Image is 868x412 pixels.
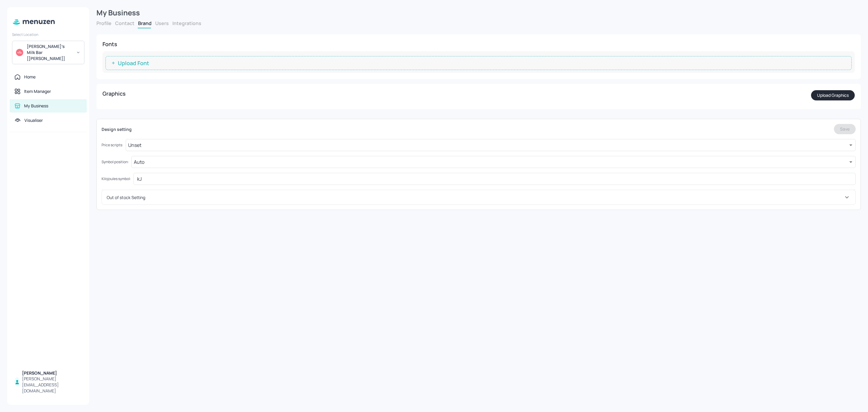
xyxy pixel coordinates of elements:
[96,7,861,18] div: My Business
[115,20,134,27] button: Contact
[138,20,152,27] button: Brand
[24,74,36,80] div: Home
[102,124,856,134] div: Design setting
[24,117,43,123] div: Visualiser
[102,40,855,48] div: Fonts
[115,60,152,66] span: Upload Font
[27,43,72,62] div: [PERSON_NAME]'s Milk Bar [[PERSON_NAME]]
[22,370,82,376] div: [PERSON_NAME]
[172,20,201,27] button: Integrations
[24,103,48,109] div: My Business
[96,20,112,27] button: Profile
[107,194,843,201] div: Out of stock Setting
[22,376,82,394] div: [PERSON_NAME][EMAIL_ADDRESS][DOMAIN_NAME]
[102,142,123,148] div: Price scripts:
[131,156,856,168] div: Auto
[102,159,129,165] div: Symbol position:
[102,176,131,182] div: Kilojoules symbol:
[12,32,84,37] div: Select Location
[126,139,856,151] div: Unset
[102,190,855,204] div: Out of stock Setting
[105,56,852,70] button: Upload Font
[102,90,126,97] div: Graphics
[24,88,51,94] div: Item Manager
[811,90,855,100] button: Upload Graphics
[16,49,23,56] img: avatar
[155,20,169,27] button: Users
